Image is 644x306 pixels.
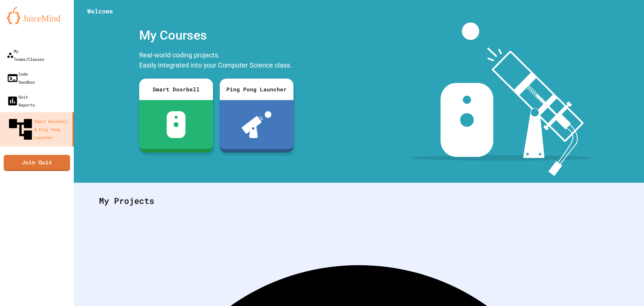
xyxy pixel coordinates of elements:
img: ppl-with-ball.png [242,111,272,138]
div: My Teams/Classes [7,47,44,63]
div: Smart Doorbell & Ping Pong Launcher [7,116,70,143]
div: Ping Pong Launcher [220,79,293,100]
div: Quiz Reports [7,93,35,109]
div: Real-world coding projects. Easily integrated into your Computer Science class. [136,48,297,74]
a: Join Quiz [4,155,70,171]
img: sdb-white.svg [167,111,186,138]
div: My Projects [92,188,626,214]
img: logo-orange.svg [7,7,67,24]
div: Smart Doorbell [139,79,213,100]
img: banner-image-my-projects.png [412,23,591,176]
div: Code Sandbox [7,70,35,86]
div: My Courses [136,23,297,48]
